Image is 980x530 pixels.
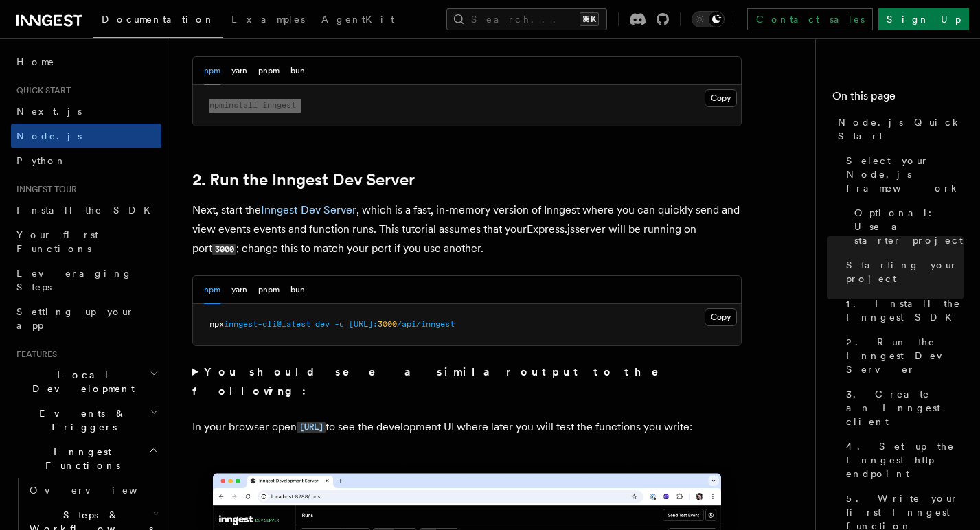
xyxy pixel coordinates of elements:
[290,276,305,304] button: bun
[24,478,161,503] a: Overview
[209,100,224,110] span: npm
[11,401,161,439] button: Events & Triggers
[11,406,150,434] span: Events & Triggers
[832,88,964,110] h4: On this page
[224,100,258,110] span: install
[378,319,397,329] span: 3000
[231,14,305,25] span: Examples
[290,57,305,85] button: bun
[30,485,171,496] span: Overview
[204,276,220,304] button: npm
[747,8,873,30] a: Contact sales
[11,148,161,173] a: Python
[209,319,224,329] span: npx
[224,319,310,329] span: inngest-cli@latest
[11,198,161,222] a: Install the SDK
[11,349,57,360] span: Features
[315,319,330,329] span: dev
[11,222,161,261] a: Your first Functions
[261,203,356,216] a: Inngest Dev Server
[16,205,159,216] span: Install the SDK
[705,308,737,326] button: Copy
[11,49,161,74] a: Home
[846,258,964,286] span: Starting your project
[334,319,344,329] span: -u
[297,420,326,433] a: [URL]
[841,434,964,486] a: 4. Set up the Inngest http endpoint
[846,335,964,376] span: 2. Run the Inngest Dev Server
[16,268,133,292] span: Leveraging Steps
[297,422,326,433] code: [URL]
[838,115,964,143] span: Node.js Quick Start
[231,276,247,304] button: yarn
[11,445,148,472] span: Inngest Functions
[841,253,964,291] a: Starting your project
[11,299,161,338] a: Setting up your app
[832,110,964,148] a: Node.js Quick Start
[102,14,215,25] span: Documentation
[705,89,737,107] button: Copy
[204,57,220,85] button: npm
[846,387,964,428] span: 3. Create an Inngest client
[16,55,55,69] span: Home
[212,244,236,255] code: 3000
[846,297,964,324] span: 1. Install the Inngest SDK
[16,106,82,117] span: Next.js
[16,229,98,254] span: Your first Functions
[11,439,161,478] button: Inngest Functions
[16,130,82,141] span: Node.js
[192,200,742,259] p: Next, start the , which is a fast, in-memory version of Inngest where you can quickly send and vi...
[11,99,161,124] a: Next.js
[192,365,678,397] strong: You should see a similar output to the following:
[841,382,964,434] a: 3. Create an Inngest client
[11,124,161,148] a: Node.js
[321,14,394,25] span: AgentKit
[692,11,725,27] button: Toggle dark mode
[192,362,742,401] summary: You should see a similar output to the following:
[11,362,161,401] button: Local Development
[258,276,280,304] button: pnpm
[11,85,71,96] span: Quick start
[231,57,247,85] button: yarn
[313,4,402,37] a: AgentKit
[878,8,969,30] a: Sign Up
[841,291,964,330] a: 1. Install the Inngest SDK
[11,184,77,195] span: Inngest tour
[846,439,964,481] span: 4. Set up the Inngest http endpoint
[841,330,964,382] a: 2. Run the Inngest Dev Server
[262,100,296,110] span: inngest
[258,57,280,85] button: pnpm
[841,148,964,200] a: Select your Node.js framework
[446,8,607,30] button: Search...⌘K
[849,200,964,253] a: Optional: Use a starter project
[223,4,313,37] a: Examples
[11,368,150,395] span: Local Development
[192,417,742,437] p: In your browser open to see the development UI where later you will test the functions you write:
[192,170,415,189] a: 2. Run the Inngest Dev Server
[846,154,964,195] span: Select your Node.js framework
[580,12,599,26] kbd: ⌘K
[349,319,378,329] span: [URL]:
[93,4,223,38] a: Documentation
[16,155,67,166] span: Python
[16,306,135,331] span: Setting up your app
[11,261,161,299] a: Leveraging Steps
[854,206,964,247] span: Optional: Use a starter project
[397,319,455,329] span: /api/inngest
